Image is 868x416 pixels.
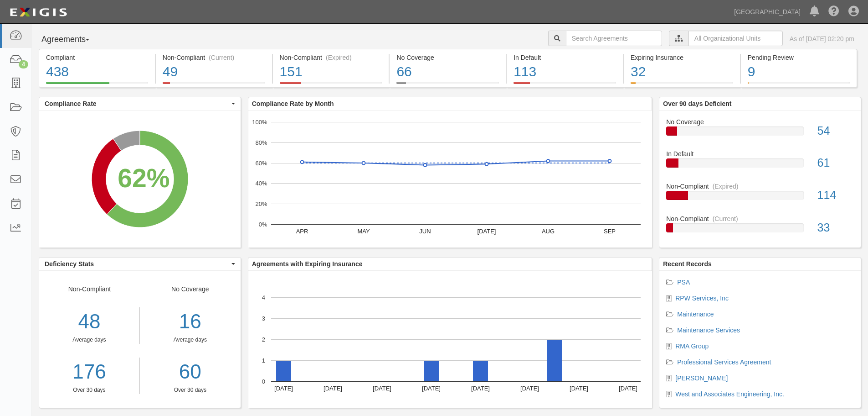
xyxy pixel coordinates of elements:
a: Maintenance [677,311,714,318]
a: Non-Compliant(Expired)151 [273,82,389,89]
div: 16 [147,307,234,336]
text: 2 [262,336,265,343]
a: 176 [39,358,139,386]
div: 151 [280,62,382,82]
div: 49 [163,62,265,82]
div: Compliant [46,53,148,62]
div: Pending Review [748,53,850,62]
text: 3 [262,315,265,322]
div: No Coverage [140,284,241,394]
text: 1 [262,357,265,364]
div: 61 [811,155,861,171]
text: MAY [357,228,370,235]
input: Search Agreements [566,31,662,46]
div: No Coverage [396,53,499,62]
div: Over 30 days [39,386,139,394]
text: [DATE] [619,385,637,392]
div: Over 30 days [147,386,234,394]
a: Maintenance Services [677,326,740,334]
text: APR [296,228,308,235]
div: 48 [39,307,139,336]
i: Help Center - Complianz [828,6,839,17]
img: logo-5460c22ac91f19d4615b14bd174203de0afe785f0fc80cf4dbbc73dc1793850b.png [7,4,70,21]
text: [DATE] [373,385,391,392]
svg: A chart. [248,271,652,408]
text: AUG [542,228,555,235]
div: (Current) [713,214,738,223]
text: [DATE] [471,385,490,392]
span: Deficiency Stats [45,259,229,269]
a: RPW Services, Inc [675,295,729,302]
text: [DATE] [570,385,588,392]
text: 20% [255,200,267,207]
input: All Organizational Units [688,31,783,46]
div: (Expired) [326,53,352,62]
div: Expiring Insurance [631,53,733,62]
div: No Coverage [659,117,861,126]
text: 100% [252,119,267,126]
div: 62% [118,160,169,197]
a: Expiring Insurance32 [624,82,740,89]
div: 9 [748,62,850,82]
a: [PERSON_NAME] [675,374,728,382]
a: 60 [147,358,234,386]
b: Recent Records [663,260,712,268]
text: [DATE] [477,228,496,235]
text: 0 [262,378,265,385]
text: JUN [419,228,431,235]
text: 40% [255,180,267,187]
span: Compliance Rate [45,99,229,108]
div: 4 [19,60,28,68]
text: [DATE] [274,385,293,392]
a: Non-Compliant(Current)33 [666,214,854,240]
a: Compliant438 [39,82,155,89]
a: No Coverage66 [390,82,506,89]
a: In Default61 [666,149,854,182]
div: 54 [811,123,861,139]
a: Non-Compliant(Current)49 [156,82,272,89]
div: In Default [659,149,861,158]
div: Non-Compliant (Current) [163,53,265,62]
svg: A chart. [248,111,652,247]
a: West and Associates Engineering, Inc. [675,390,784,398]
a: RMA Group [675,342,709,350]
div: 66 [396,62,499,82]
div: Non-Compliant [659,182,861,191]
a: No Coverage54 [666,117,854,150]
text: 80% [255,139,267,146]
div: As of [DATE] 02:20 pm [790,34,854,43]
button: Compliance Rate [39,97,241,110]
a: Pending Review9 [741,82,857,89]
text: [DATE] [520,385,539,392]
a: In Default113 [507,82,623,89]
button: Agreements [39,31,107,49]
div: 32 [631,62,733,82]
text: SEP [604,228,616,235]
div: Non-Compliant (Expired) [280,53,382,62]
div: Non-Compliant [659,214,861,223]
a: [GEOGRAPHIC_DATA] [729,3,805,21]
text: 0% [258,221,267,228]
div: 438 [46,62,148,82]
b: Compliance Rate by Month [252,100,334,107]
button: Deficiency Stats [39,258,241,270]
b: Agreements with Expiring Insurance [252,260,363,268]
text: 60% [255,159,267,166]
div: 33 [811,220,861,236]
a: Non-Compliant(Expired)114 [666,182,854,214]
div: Average days [39,336,139,344]
div: In Default [514,53,616,62]
text: [DATE] [422,385,441,392]
text: 4 [262,294,265,301]
div: (Current) [209,53,234,62]
svg: A chart. [39,111,241,247]
b: Over 90 days Deficient [663,100,731,107]
text: [DATE] [324,385,342,392]
div: 113 [514,62,616,82]
div: (Expired) [713,182,739,191]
